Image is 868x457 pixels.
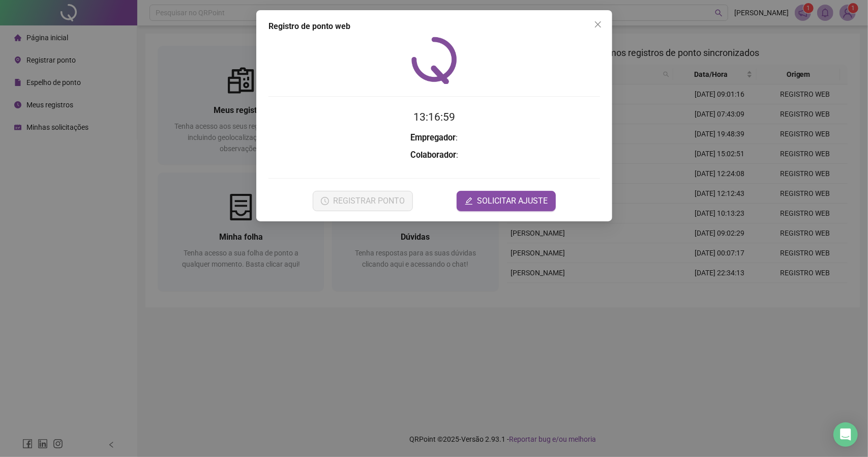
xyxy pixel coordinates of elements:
[594,20,602,28] span: close
[312,191,412,211] button: REGISTRAR PONTO
[477,195,548,207] span: SOLICITAR AJUSTE
[268,20,600,33] div: Registro de ponto web
[465,197,473,205] span: edit
[590,16,606,33] button: Close
[268,149,600,162] h3: :
[410,133,456,142] strong: Empregador
[457,191,556,211] button: editSOLICITAR AJUSTE
[410,150,456,160] strong: Colaborador
[411,37,457,84] img: QRPoint
[413,111,455,123] time: 13:16:59
[268,131,600,145] h3: :
[833,422,858,447] div: Open Intercom Messenger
